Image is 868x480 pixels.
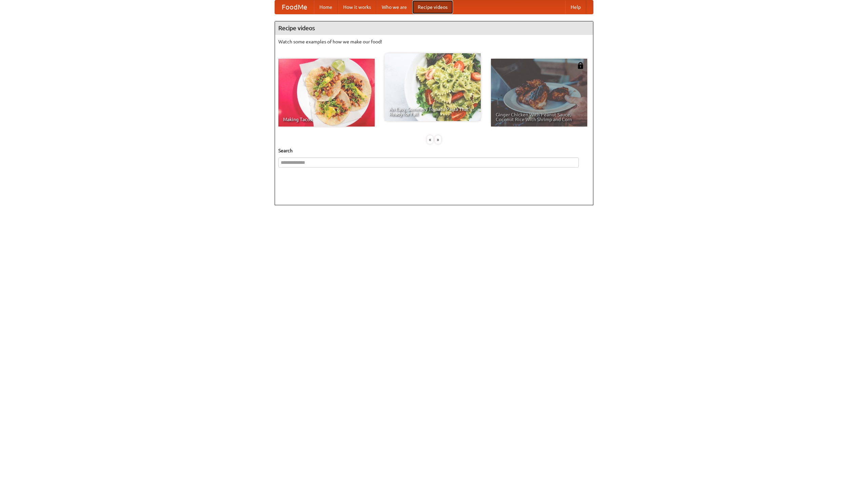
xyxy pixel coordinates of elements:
h4: Recipe videos [275,21,593,35]
div: » [435,135,441,144]
a: Making Tacos [278,59,375,127]
div: « [427,135,433,144]
img: 483408.png [577,62,584,69]
p: Watch some examples of how we make our food! [278,38,590,45]
a: An Easy, Summery Tomato Pasta That's Ready for Fall [384,53,481,121]
a: Help [565,0,586,14]
a: How it works [338,0,376,14]
h5: Search [278,147,590,154]
span: An Easy, Summery Tomato Pasta That's Ready for Fall [389,107,476,116]
a: FoodMe [275,0,314,14]
a: Home [314,0,338,14]
a: Recipe videos [412,0,453,14]
span: Making Tacos [283,117,370,122]
a: Who we are [376,0,412,14]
